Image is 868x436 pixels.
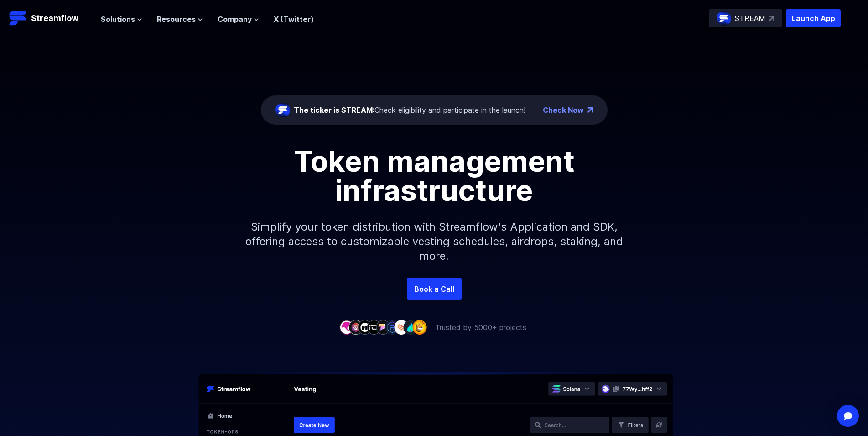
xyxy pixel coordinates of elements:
a: Book a Call [407,278,462,300]
img: company-1 [339,320,354,334]
button: Launch App [786,9,841,27]
img: company-2 [348,320,363,334]
span: Resources [157,14,196,25]
span: The ticker is STREAM: [294,105,374,115]
button: Company [218,14,259,25]
img: company-9 [412,320,427,334]
h1: Token management infrastructure [229,147,639,205]
img: top-right-arrow.png [587,107,593,113]
img: top-right-arrow.svg [769,16,774,21]
p: Trusted by 5000+ projects [435,322,526,333]
a: STREAM [709,9,782,27]
img: company-6 [385,320,400,334]
img: Streamflow Logo [9,9,27,27]
p: Simplify your token distribution with Streamflow's Application and SDK, offering access to custom... [238,205,630,278]
a: Streamflow [9,9,92,27]
img: company-8 [403,320,418,334]
img: streamflow-logo-circle.png [717,11,731,26]
div: Check eligibility and participate in the launch! [294,105,525,116]
img: company-7 [394,320,409,334]
span: Company [218,14,252,25]
p: Streamflow [31,12,78,25]
img: company-5 [376,320,390,334]
a: Check Now [543,105,584,116]
a: X (Twitter) [274,15,314,24]
button: Solutions [101,14,142,25]
span: Solutions [101,14,135,25]
img: company-4 [367,320,381,334]
img: company-3 [358,320,372,334]
div: Open Intercom Messenger [837,405,859,427]
button: Resources [157,14,203,25]
p: STREAM [735,13,765,24]
img: streamflow-logo-circle.png [275,103,290,117]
